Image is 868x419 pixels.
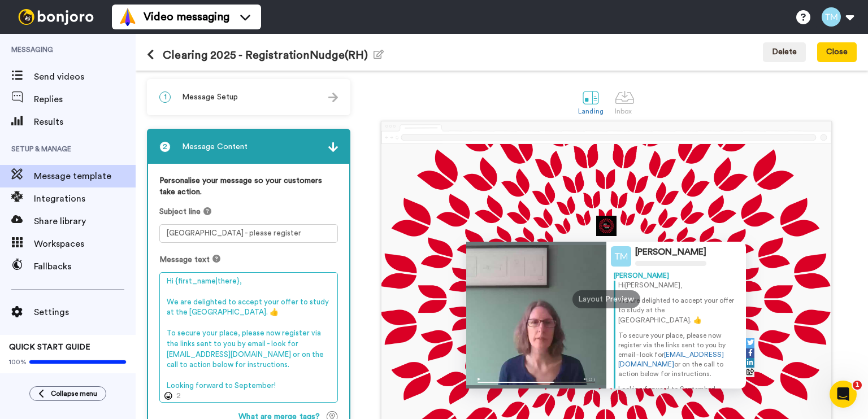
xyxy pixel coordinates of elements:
[9,343,90,351] span: QUICK START GUIDE
[144,9,229,25] span: Video messaging
[159,224,338,243] textarea: [GEOGRAPHIC_DATA] - please register
[572,290,640,308] div: Layout Preview
[34,215,136,228] span: Share library
[14,9,98,25] img: bj-logo-header-white.svg
[159,272,338,403] textarea: Hi {first_name|there}, We are delighted to accept your offer to study at the [GEOGRAPHIC_DATA]. 👍...
[159,91,171,103] span: 1
[618,331,739,379] p: To secure your place, please now register via the links sent to you by email - look for or on the...
[159,206,201,217] span: Subject line
[328,93,338,102] img: arrow.svg
[466,372,606,389] img: player-controls-full.svg
[34,115,136,129] span: Results
[618,385,739,394] p: Looking forward to September!
[618,281,739,290] p: Hi [PERSON_NAME] ,
[34,260,136,273] span: Fallbacks
[578,107,604,115] div: Landing
[34,305,136,319] span: Settings
[34,169,136,183] span: Message template
[159,141,171,152] span: 2
[34,93,136,106] span: Replies
[596,216,617,236] img: f6c7e729-3d5f-476b-8ff6-4452e0785430
[34,237,136,251] span: Workspaces
[34,70,136,84] span: Send videos
[9,357,27,366] span: 100%
[119,8,137,26] img: vm-color.svg
[853,381,862,390] span: 1
[817,42,857,63] button: Close
[635,247,706,257] div: [PERSON_NAME]
[609,82,640,121] a: Inbox
[147,79,350,115] div: 1Message Setup
[572,82,609,121] a: Landing
[328,142,338,152] img: arrow.svg
[615,107,635,115] div: Inbox
[34,192,136,206] span: Integrations
[618,296,739,325] p: We are delighted to accept your offer to study at the [GEOGRAPHIC_DATA]. 👍
[614,271,739,281] div: [PERSON_NAME]
[147,49,384,62] h1: Clearing 2025 - RegistrationNudge(RH)
[51,389,97,398] span: Collapse menu
[29,386,106,401] button: Collapse menu
[611,246,631,267] img: Profile Image
[763,42,806,63] button: Delete
[159,254,210,265] span: Message text
[182,91,238,103] span: Message Setup
[618,351,724,368] a: [EMAIL_ADDRESS][DOMAIN_NAME]
[159,175,338,198] label: Personalise your message so your customers take action.
[830,381,857,408] iframe: Intercom live chat
[182,141,248,152] span: Message Content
